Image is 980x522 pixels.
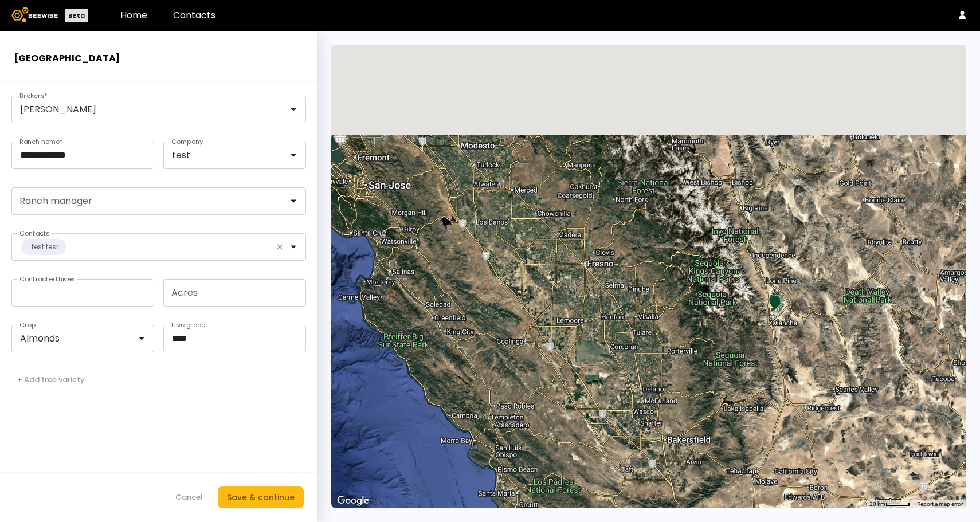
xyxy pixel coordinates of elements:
img: Beewise logo [11,7,58,22]
img: Google [334,493,372,508]
a: Home [120,9,147,22]
button: Save & continue [218,486,304,508]
div: Cancel [175,492,203,503]
button: + Add tree variety [11,371,91,389]
button: Map Scale: 20 km per 39 pixels [866,500,914,508]
a: Report a map error [917,501,963,507]
div: Save & continue [227,491,295,504]
button: Cancel [170,488,209,507]
div: Beta [65,9,88,22]
h2: [GEOGRAPHIC_DATA] [14,52,304,65]
span: 20 km [869,501,885,507]
a: Open this area in Google Maps (opens a new window) [334,493,372,508]
a: Contacts [173,9,215,22]
div: test tesr [28,241,60,253]
div: + Add tree variety [17,374,85,386]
